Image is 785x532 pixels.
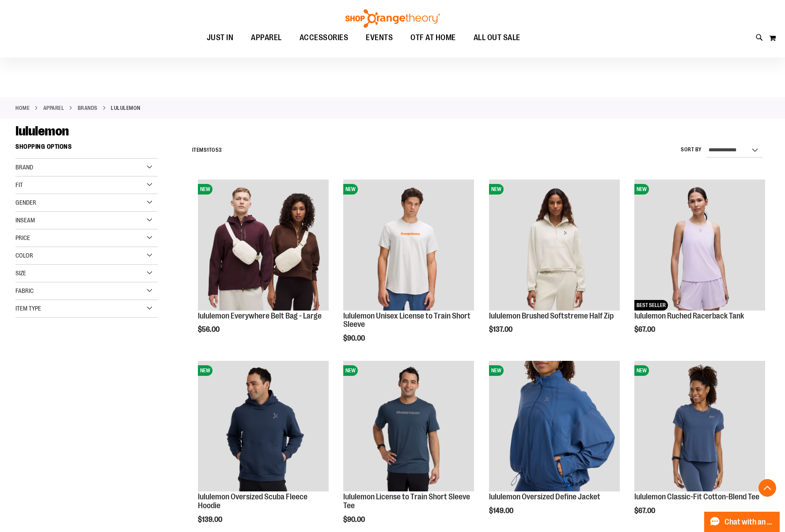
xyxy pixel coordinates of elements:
[343,180,474,310] img: lululemon Unisex License to Train Short Sleeve
[343,180,474,311] a: lululemon Unisex License to Train Short SleeveNEW
[489,180,620,311] a: lululemon Brushed Softstreme Half ZipNEW
[474,28,520,48] span: ALL OUT SALE
[15,305,41,312] span: Item Type
[15,104,30,112] a: Home
[343,361,474,491] img: lululemon License to Train Short Sleeve Tee
[634,326,656,333] span: $67.00
[251,28,282,48] span: APPAREL
[15,164,33,171] span: Brand
[339,175,478,365] div: product
[489,492,600,501] a: lululemon Oversized Define Jacket
[681,146,702,154] label: Sort By
[634,361,765,491] img: lululemon Classic-Fit Cotton-Blend Tee
[198,516,224,524] span: $139.00
[15,287,34,294] span: Fabric
[634,300,668,311] span: BEST SELLER
[704,512,780,532] button: Chat with an Expert
[758,479,776,497] button: Back To Top
[489,507,515,515] span: $149.00
[198,326,221,333] span: $56.00
[343,311,470,329] a: lululemon Unisex License to Train Short Sleeve
[366,28,393,48] span: EVENTS
[193,175,333,356] div: product
[78,104,98,112] a: BRANDS
[344,9,441,28] img: Shop Orangetheory
[489,180,620,310] img: lululemon Brushed Softstreme Half Zip
[343,365,358,376] span: NEW
[724,518,774,526] span: Chat with an Expert
[15,217,35,224] span: Inseam
[198,365,212,376] span: NEW
[634,180,765,310] img: lululemon Ruched Racerback Tank
[489,326,514,333] span: $137.00
[111,104,140,112] strong: lululemon
[198,184,212,195] span: NEW
[485,175,624,356] div: product
[198,361,329,493] a: lululemon Oversized Scuba Fleece HoodieNEW
[15,270,26,277] span: Size
[15,252,33,259] span: Color
[198,311,322,320] a: lululemon Everywhere Belt Bag - Large
[343,516,366,524] span: $90.00
[634,361,765,493] a: lululemon Classic-Fit Cotton-Blend TeeNEW
[198,180,329,311] a: lululemon Everywhere Belt Bag - LargeNEW
[343,492,470,510] a: lululemon License to Train Short Sleeve Tee
[15,234,30,241] span: Price
[216,147,222,153] span: 53
[192,143,222,157] h2: Items to
[43,104,64,112] a: APPAREL
[489,184,504,195] span: NEW
[634,492,759,501] a: lululemon Classic-Fit Cotton-Blend Tee
[410,28,456,48] span: OTF AT HOME
[634,311,744,320] a: lululemon Ruched Racerback Tank
[15,181,23,188] span: Fit
[207,28,234,48] span: JUST IN
[630,175,770,356] div: product
[489,311,614,320] a: lululemon Brushed Softstreme Half Zip
[489,365,504,376] span: NEW
[207,147,209,153] span: 1
[198,180,329,310] img: lululemon Everywhere Belt Bag - Large
[489,361,620,493] a: lululemon Oversized Define JacketNEW
[15,139,158,159] strong: Shopping Options
[198,361,329,491] img: lululemon Oversized Scuba Fleece Hoodie
[634,184,649,195] span: NEW
[634,365,649,376] span: NEW
[634,507,656,515] span: $67.00
[343,361,474,493] a: lululemon License to Train Short Sleeve TeeNEW
[343,334,366,342] span: $90.00
[15,199,36,206] span: Gender
[300,28,349,48] span: ACCESSORIES
[343,184,358,195] span: NEW
[198,492,307,510] a: lululemon Oversized Scuba Fleece Hoodie
[489,361,620,491] img: lululemon Oversized Define Jacket
[634,180,765,311] a: lululemon Ruched Racerback TankNEWBEST SELLER
[15,124,69,139] span: lululemon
